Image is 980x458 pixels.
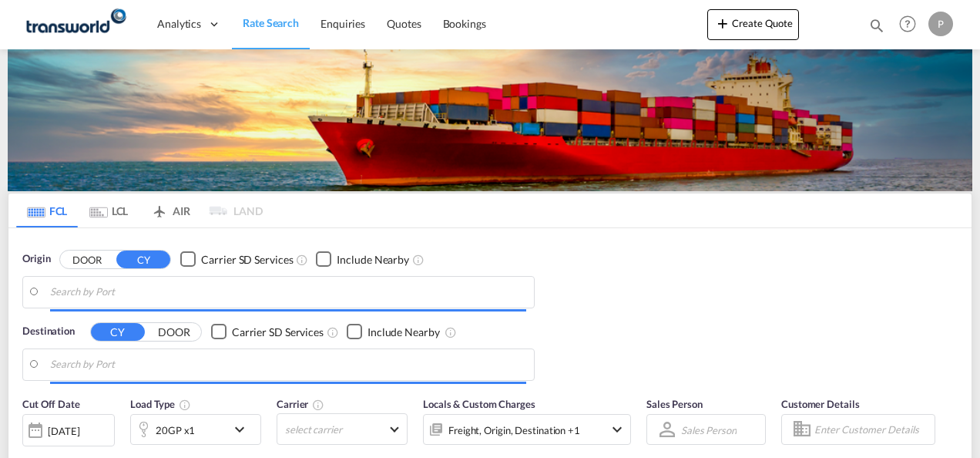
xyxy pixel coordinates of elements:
[78,194,139,227] md-tab-item: LCL
[23,7,127,42] img: f753ae806dec11f0841701cdfdf085c0.png
[8,49,972,191] img: LCL+%26+FCL+BACKGROUND.png
[445,326,457,338] md-icon: Unchecked: Ignores neighbouring ports when fetching rates.Checked : Includes neighbouring ports w...
[147,323,201,341] button: DOOR
[130,398,191,410] span: Load Type
[201,252,293,268] div: Carrier SD Services
[608,420,626,439] md-icon: icon-chevron-down
[296,254,308,266] md-icon: Unchecked: Search for CY (Container Yard) services for all selected carriers.Checked : Search for...
[230,420,257,439] md-icon: icon-chevron-down
[232,325,324,340] div: Carrier SD Services
[443,17,486,30] span: Bookings
[646,398,703,410] span: Sales Person
[156,419,195,441] div: 20GP x1
[179,399,191,411] md-icon: icon-information-outline
[928,12,953,36] div: P
[130,414,261,445] div: 20GP x1icon-chevron-down
[157,16,201,32] span: Analytics
[16,194,78,227] md-tab-item: FCL
[423,398,535,410] span: Locals & Custom Charges
[327,326,339,338] md-icon: Unchecked: Search for CY (Container Yard) services for all selected carriers.Checked : Search for...
[894,11,921,37] span: Help
[50,281,526,304] input: Search by Port
[337,252,409,268] div: Include Nearby
[150,202,169,214] md-icon: icon-airplane
[316,251,409,268] md-checkbox: Checkbox No Ink
[312,399,324,411] md-icon: The selected Trucker/Carrierwill be displayed in the rate results If the rates are from another f...
[243,16,299,29] span: Rate Search
[814,418,930,441] input: Enter Customer Details
[894,11,928,39] div: Help
[347,324,440,340] md-checkbox: Checkbox No Ink
[707,9,799,40] button: icon-plus 400-fgCreate Quote
[48,424,79,438] div: [DATE]
[277,398,324,410] span: Carrier
[60,251,114,268] button: DOOR
[22,324,75,339] span: Destination
[139,194,201,227] md-tab-item: AIR
[412,254,425,266] md-icon: Unchecked: Ignores neighbouring ports when fetching rates.Checked : Includes neighbouring ports w...
[211,324,324,340] md-checkbox: Checkbox No Ink
[868,17,885,40] div: icon-magnify
[91,323,145,341] button: CY
[448,419,580,441] div: Freight Origin Destination Factory Stuffing
[387,17,421,30] span: Quotes
[22,251,50,267] span: Origin
[180,251,293,268] md-checkbox: Checkbox No Ink
[22,398,80,410] span: Cut Off Date
[781,398,859,410] span: Customer Details
[367,325,440,340] div: Include Nearby
[116,251,170,268] button: CY
[423,414,631,445] div: Freight Origin Destination Factory Stuffingicon-chevron-down
[680,419,738,441] md-select: Sales Person
[22,414,115,446] div: [DATE]
[868,17,885,34] md-icon: icon-magnify
[50,353,526,376] input: Search by Port
[713,14,732,32] md-icon: icon-plus 400-fg
[16,194,263,227] md-pagination-wrapper: Use the left and right arrow keys to navigate between tabs
[321,17,365,30] span: Enquiries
